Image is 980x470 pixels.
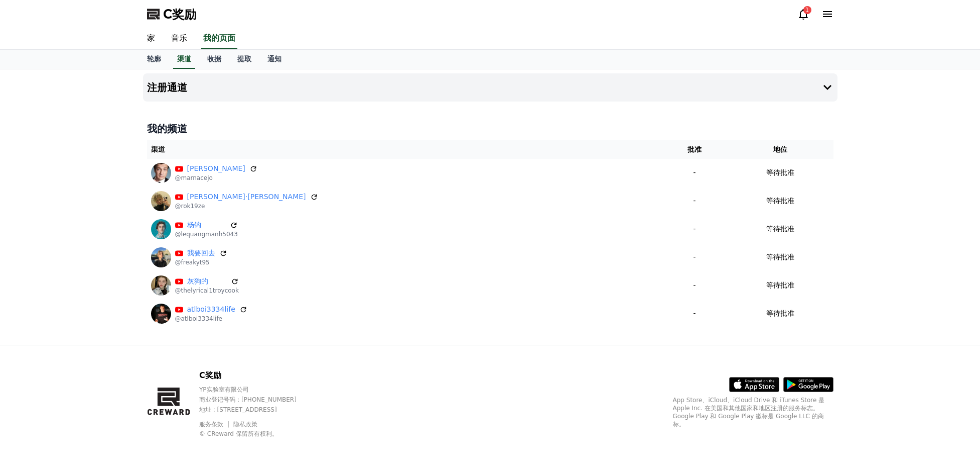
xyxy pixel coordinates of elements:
[151,304,171,324] img: atlboi3334life
[233,421,257,428] a: 隐私政策
[147,123,187,135] font: 我的频道
[171,33,187,43] font: 音乐
[693,225,695,233] font: -
[766,197,794,205] font: 等待批准
[693,168,695,176] font: -
[3,319,66,344] a: Home
[199,421,223,428] font: 服务条款
[199,406,277,413] font: 地址 : [STREET_ADDRESS]
[199,370,221,380] font: C奖励
[693,281,695,289] font: -
[151,275,171,296] img: 灰狗的
[149,334,173,342] span: Settings
[143,73,837,102] button: 注册通道
[175,259,210,266] font: @freakyt95
[147,81,187,93] font: 注册通道
[163,28,195,49] a: 音乐
[175,315,223,322] font: @atlboi3334life
[175,231,238,238] font: @lequangmanh5043
[693,253,695,261] font: -
[693,197,695,205] font: -
[199,421,231,428] a: 服务条款
[187,193,306,201] font: [PERSON_NAME]·[PERSON_NAME]
[151,163,171,183] img: 马尔纳塞霍
[147,6,196,22] a: C奖励
[805,7,809,14] font: 1
[187,276,227,287] a: 灰狗的
[139,28,163,49] a: 家
[229,50,259,69] a: 提取
[199,386,249,393] font: YP实验室有限公司
[199,430,278,437] font: © CReward 保留所有权利。
[187,248,215,258] a: 我要回去
[187,220,226,230] a: 杨钩
[151,191,171,211] img: 布莱克·赫尔
[267,55,282,63] font: 通知
[766,281,794,289] font: 等待批准
[673,397,825,428] font: App Store、iCloud、iCloud Drive 和 iTunes Store 是 Apple Inc. 在美国和其他国家和地区注册的服务标志。Google Play 和 Google...
[151,219,171,239] img: 杨钩
[766,168,794,176] font: 等待批准
[151,247,171,267] img: 我要回去
[687,145,702,153] font: 批准
[177,55,191,63] font: 渠道
[766,225,794,233] font: 等待批准
[147,33,155,43] font: 家
[187,192,306,202] a: [PERSON_NAME]·[PERSON_NAME]
[693,309,695,317] font: -
[175,174,213,181] font: @marnacejo
[187,164,245,172] font: [PERSON_NAME]
[163,7,196,21] font: C奖励
[207,55,221,63] font: 收据
[199,396,297,403] font: 商业登记号码：[PHONE_NUMBER]
[199,50,229,69] a: 收据
[766,309,794,317] font: 等待批准
[187,304,235,315] a: atlboi3334life
[147,55,161,63] font: 轮廓
[175,287,239,294] font: @thelyrical1troycook
[175,203,205,210] font: @rok19ze
[26,334,43,342] span: Home
[187,163,245,174] a: [PERSON_NAME]
[83,334,113,342] span: Messages
[259,50,290,69] a: 通知
[766,253,794,261] font: 等待批准
[773,145,787,153] font: 地位
[139,50,169,69] a: 轮廓
[797,8,809,20] a: 1
[151,145,165,153] font: 渠道
[66,319,129,344] a: Messages
[187,249,215,257] font: 我要回去
[187,277,208,285] font: 灰狗的
[187,305,235,313] font: atlboi3334life
[203,33,235,43] font: 我的页面
[129,319,193,344] a: Settings
[237,55,251,63] font: 提取
[173,50,195,69] a: 渠道
[187,221,201,229] font: 杨钩
[201,28,237,49] a: 我的页面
